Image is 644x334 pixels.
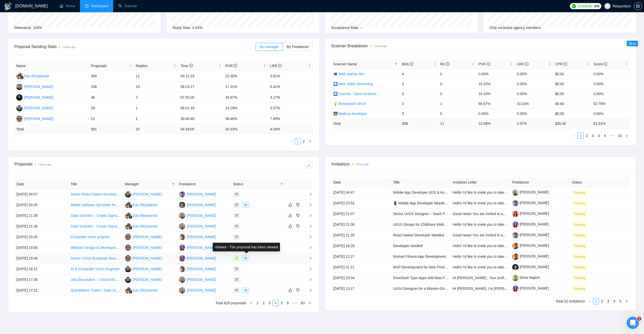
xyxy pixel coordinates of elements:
[179,202,185,208] img: DK
[333,62,357,66] span: Scanner Name
[512,276,540,280] a: Dima Hapich
[394,60,399,68] span: filter
[133,255,162,261] div: [PERSON_NAME]
[572,233,587,238] span: Pending
[618,298,623,304] a: 5
[393,244,423,248] a: Developer needed!
[596,133,602,139] a: 4
[133,234,162,240] div: [PERSON_NAME]
[125,213,158,217] a: EAEan Afriyalanda
[171,180,176,188] span: filter
[296,214,300,218] span: dislike
[553,69,591,79] td: $0.00
[296,224,300,228] span: dislike
[133,191,162,197] div: [PERSON_NAME]
[478,62,490,66] span: PVR
[512,253,519,260] img: c1-aABC-5Ox2tTrxXAcwt-RlVjgvMtbvNhZXzEFwsXJNdjguB6AqkBH-Enckg_P-yv
[4,2,12,10] img: logo
[333,112,367,116] a: 👨‍💻 Node.js developer
[125,234,131,240] img: IK
[187,213,216,218] div: [PERSON_NAME]
[16,116,23,122] img: IK
[16,105,23,111] img: AS
[235,278,238,281] span: mail
[179,213,216,217] a: PG[PERSON_NAME]
[172,183,175,186] span: filter
[634,4,642,8] span: setting
[16,84,53,88] a: VL[PERSON_NAME]
[308,301,311,305] span: right
[287,223,293,229] button: like
[187,287,216,293] div: [PERSON_NAME]
[179,192,216,196] a: MP[PERSON_NAME]
[254,300,260,306] li: 1
[572,190,589,194] a: Pending
[624,133,630,139] li: Next Page
[393,286,504,291] a: UX/UI Designer for a Mission-Driven Wellness Website (Figma Expert)
[572,4,576,8] img: upwork-logo.png
[179,255,185,262] img: IP
[125,203,158,207] a: EAEan Afriyalanda
[373,45,387,48] time: 7 hours ago
[572,233,589,237] a: Pending
[512,275,519,281] img: c1zpTY-JffLoXbRQoJrotKOx957DQaKHXbyZO2cx_O_lEf4DW_FWQA8_9IM84ObBVX
[187,223,216,229] div: [PERSON_NAME]
[608,133,616,139] span: •••
[71,288,188,292] a: Quantitative Trader / Data Scientist for Hedge Fund Strategy Development
[593,298,599,304] li: 1
[307,300,313,306] button: right
[125,277,131,283] img: AS
[584,133,589,139] a: 2
[572,244,589,248] a: Pending
[572,212,589,216] a: Pending
[71,203,194,207] a: Stellar software QA tester for AI Company (manual and automated) - Full Time
[410,62,413,66] span: info-circle
[360,26,362,30] span: --
[133,287,158,293] div: Ean Afriyalanda
[89,71,134,82] td: 305
[393,201,519,205] a: 📱 Mobile App Developer Needed – Build Paid Subscription App (iOS + Android)
[637,317,641,321] span: 2
[71,278,195,282] a: Job Description – Cricket Bowling Analysis Tool (MediaPipe + Computer Vision)
[179,223,185,230] img: PG
[125,277,162,281] a: AS[PERSON_NAME]
[179,267,216,271] a: VS[PERSON_NAME]
[278,64,282,67] span: info-circle
[564,62,567,66] span: info-circle
[60,4,75,8] a: homeHome
[125,266,131,272] img: AS
[402,62,413,66] span: Bids
[305,161,313,169] button: download
[235,257,238,260] span: message
[393,265,462,269] a: MVP Development for New Product Launch
[235,193,238,196] span: mail
[625,300,628,303] span: right
[248,300,254,306] li: Previous Page
[71,256,123,260] a: Senior UX/UI European Designer
[133,202,158,208] div: Ean Afriyalanda
[71,267,120,271] a: AI & Computer Vision Engineer
[512,233,549,237] a: [PERSON_NAME]
[133,213,158,218] div: Ean Afriyalanda
[440,62,449,66] span: Re
[512,232,519,238] img: c1qrm7vV4WvEeVS0e--M40JV3Z1lcNt3CycQ4ky34xw_WCwHbmw3i7BZVjR_wyEgGO
[279,180,284,188] span: filter
[295,138,301,144] li: 1
[125,191,131,198] img: AS
[512,285,519,292] img: c1o0rOVReXCKi1bnQSsgHbaWbvfM_HSxWVsvTMtH2C50utd8VeU_52zlHuo4ie9fkT
[629,41,636,45] span: New
[476,69,515,79] td: 0.00%
[270,64,282,68] span: LRR
[393,233,518,237] a: React Native Developer Needed for Cross-Platform Mobile App (iOS & Android)
[624,133,630,139] button: right
[250,301,253,305] span: left
[400,69,438,79] td: 4
[179,191,185,198] img: MP
[289,224,292,228] span: like
[187,277,216,282] div: [PERSON_NAME]
[512,243,519,249] img: c1-aABC-5Ox2tTrxXAcwt-RlVjgvMtbvNhZXzEFwsXJNdjguB6AqkBH-Enckg_P-yv
[572,286,587,292] span: Pending
[572,265,589,269] a: Pending
[187,202,216,208] div: [PERSON_NAME]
